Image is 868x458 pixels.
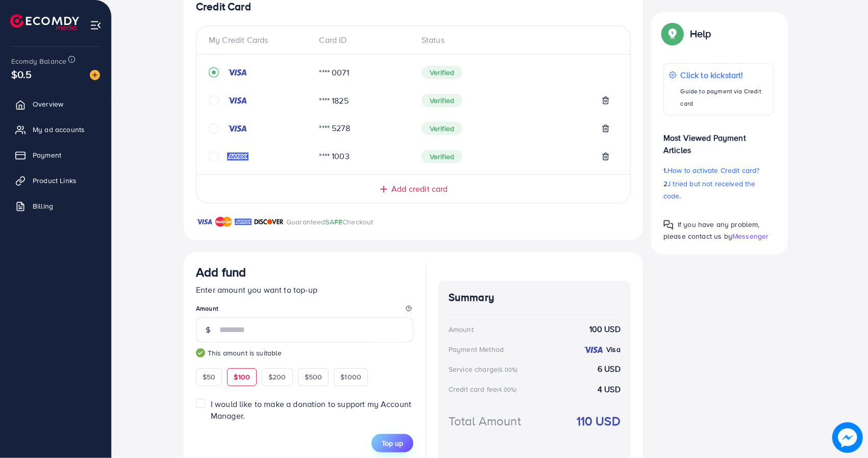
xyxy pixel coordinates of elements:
[8,94,104,114] a: Overview
[421,122,462,135] span: Verified
[663,123,774,156] p: Most Viewed Payment Articles
[254,216,284,228] img: brand
[227,68,247,77] img: credit
[90,70,100,80] img: image
[340,372,361,382] span: $1000
[209,123,219,134] svg: circle
[449,324,474,335] div: Amount
[196,265,246,279] h3: Add fund
[203,372,215,382] span: $50
[382,438,403,448] span: Top up
[227,152,249,161] img: credit
[8,170,104,191] a: Product Links
[196,348,413,358] small: This amount is suitable
[663,220,674,230] img: Popup guide
[449,384,520,394] div: Credit card fee
[498,366,517,374] small: (6.00%)
[234,372,250,382] span: $100
[421,150,462,163] span: Verified
[8,145,104,165] a: Payment
[211,398,411,421] span: I would like to make a donation to support my Account Manager.
[681,85,768,110] p: Guide to payment via Credit card
[10,14,79,30] img: logo
[8,119,104,140] a: My ad accounts
[413,34,618,46] div: Status
[11,56,66,66] span: Ecomdy Balance
[421,66,462,79] span: Verified
[598,363,621,375] strong: 6 USD
[326,217,343,227] span: SAFE
[311,34,414,46] div: Card ID
[196,1,631,13] h4: Credit Card
[583,346,604,354] img: credit
[449,291,621,304] h4: Summary
[196,216,213,228] img: brand
[268,372,286,382] span: $200
[209,95,219,106] svg: circle
[371,434,413,452] button: Top up
[209,67,219,78] svg: record circle
[227,96,247,105] img: credit
[449,344,504,354] div: Payment Method
[449,364,520,374] div: Service charge
[196,348,205,358] img: guide
[391,183,448,195] span: Add credit card
[209,151,219,162] svg: circle
[421,94,462,107] span: Verified
[196,304,413,317] legend: Amount
[11,67,32,82] span: $0.5
[33,99,63,109] span: Overview
[497,386,516,394] small: (4.00%)
[663,219,760,241] span: If you have any problem, please contact us by
[577,412,621,430] strong: 110 USD
[589,323,621,335] strong: 100 USD
[33,175,77,186] span: Product Links
[449,412,521,430] div: Total Amount
[663,177,774,202] p: 2.
[33,150,61,160] span: Payment
[606,344,621,354] strong: Visa
[286,216,374,228] p: Guaranteed Checkout
[196,284,413,296] p: Enter amount you want to top-up
[663,179,756,201] span: I tried but not received the code.
[681,69,768,81] p: Click to kickstart!
[235,216,252,228] img: brand
[663,24,682,43] img: Popup guide
[33,201,53,211] span: Billing
[832,422,863,453] img: image
[690,28,711,40] p: Help
[227,124,247,133] img: credit
[305,372,323,382] span: $500
[8,196,104,216] a: Billing
[90,19,102,31] img: menu
[33,124,85,135] span: My ad accounts
[209,34,311,46] div: My Credit Cards
[732,231,768,241] span: Messenger
[598,384,621,395] strong: 4 USD
[663,164,774,176] p: 1.
[215,216,232,228] img: brand
[667,165,759,175] span: How to activate Credit card?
